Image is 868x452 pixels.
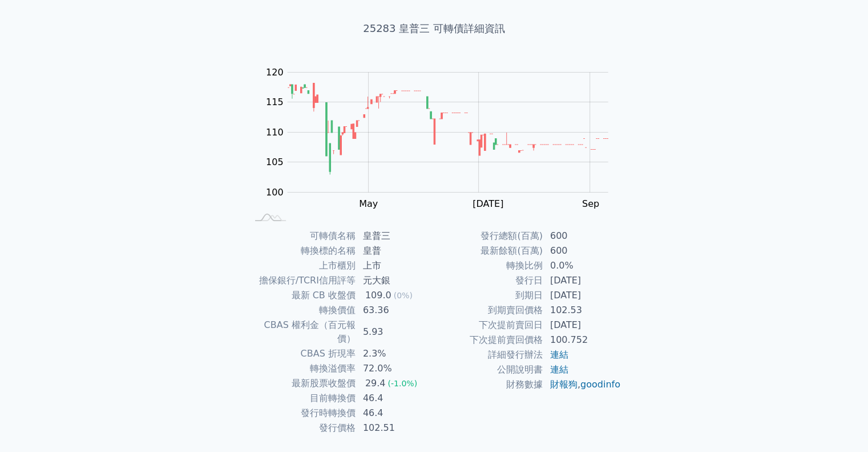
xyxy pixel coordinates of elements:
[247,318,356,346] td: CBAS 權利金（百元報價）
[473,198,503,209] tspan: [DATE]
[356,406,434,421] td: 46.4
[434,362,543,377] td: 公開說明書
[247,273,356,288] td: 擔保銀行/TCRI信用評等
[434,258,543,273] td: 轉換比例
[247,406,356,421] td: 發行時轉換價
[247,361,356,376] td: 轉換溢價率
[356,258,434,273] td: 上市
[580,379,620,390] a: goodinfo
[356,421,434,435] td: 102.51
[247,391,356,406] td: 目前轉換價
[543,229,621,243] td: 600
[543,258,621,273] td: 0.0%
[247,258,356,273] td: 上市櫃別
[247,421,356,435] td: 發行價格
[266,127,284,138] tspan: 110
[247,346,356,361] td: CBAS 折現率
[434,333,543,347] td: 下次提前賣回價格
[543,288,621,303] td: [DATE]
[363,377,388,390] div: 29.4
[434,377,543,392] td: 財務數據
[266,157,284,167] tspan: 105
[543,243,621,258] td: 600
[434,288,543,303] td: 到期日
[543,333,621,347] td: 100.752
[434,347,543,362] td: 詳細發行辦法
[233,21,635,37] h1: 25283 皇普三 可轉債詳細資訊
[247,229,356,243] td: 可轉債名稱
[356,391,434,406] td: 46.4
[434,303,543,318] td: 到期賣回價格
[247,376,356,391] td: 最新股票收盤價
[356,243,434,258] td: 皇普
[543,303,621,318] td: 102.53
[266,67,284,78] tspan: 120
[387,379,417,388] span: (-1.0%)
[247,303,356,318] td: 轉換價值
[356,229,434,243] td: 皇普三
[363,289,394,302] div: 109.0
[356,361,434,376] td: 72.0%
[247,288,356,303] td: 最新 CB 收盤價
[247,243,356,258] td: 轉換標的名稱
[266,187,284,198] tspan: 100
[356,318,434,346] td: 5.93
[359,198,378,209] tspan: May
[356,303,434,318] td: 63.36
[543,318,621,333] td: [DATE]
[550,379,578,390] a: 財報狗
[356,273,434,288] td: 元大銀
[434,273,543,288] td: 發行日
[434,318,543,333] td: 下次提前賣回日
[266,97,284,107] tspan: 115
[550,364,568,375] a: 連結
[394,291,413,300] span: (0%)
[356,346,434,361] td: 2.3%
[434,229,543,243] td: 發行總額(百萬)
[543,377,621,392] td: ,
[543,273,621,288] td: [DATE]
[550,349,568,360] a: 連結
[582,198,599,209] tspan: Sep
[260,67,625,209] g: Chart
[434,243,543,258] td: 最新餘額(百萬)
